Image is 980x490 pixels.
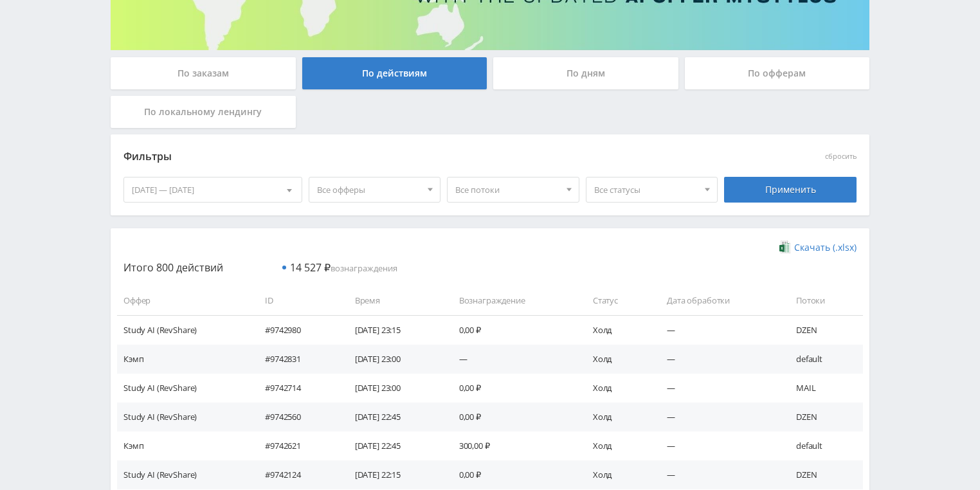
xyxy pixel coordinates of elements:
[783,374,863,403] td: MAIL
[342,345,446,374] td: [DATE] 23:00
[446,315,580,344] td: 0,00 ₽
[779,240,790,253] img: xlsx
[580,345,654,374] td: Холд
[493,57,678,89] div: По дням
[580,315,654,344] td: Холд
[580,403,654,431] td: Холд
[342,286,446,315] td: Время
[783,403,863,431] td: DZEN
[446,345,580,374] td: —
[117,315,252,344] td: Study AI (RevShare)
[446,286,580,315] td: Вознаграждение
[252,374,342,403] td: #9742714
[117,374,252,403] td: Study AI (RevShare)
[117,460,252,489] td: Study AI (RevShare)
[580,431,654,460] td: Холд
[290,260,331,275] span: 14 527 ₽
[779,241,857,254] a: Скачать (.xlsx)
[252,286,342,315] td: ID
[446,460,580,489] td: 0,00 ₽
[654,345,783,374] td: —
[342,374,446,403] td: [DATE] 23:00
[580,374,654,403] td: Холд
[117,345,252,374] td: Кэмп
[123,147,672,167] div: Фильтры
[654,374,783,403] td: —
[654,460,783,489] td: —
[446,431,580,460] td: 300,00 ₽
[783,431,863,460] td: default
[446,374,580,403] td: 0,00 ₽
[654,431,783,460] td: —
[724,177,857,203] div: Применить
[111,57,296,89] div: По заказам
[317,177,421,202] span: Все офферы
[455,177,559,202] span: Все потоки
[825,152,857,161] button: сбросить
[594,177,698,202] span: Все статусы
[117,431,252,460] td: Кэмп
[252,431,342,460] td: #9742621
[654,315,783,344] td: —
[342,403,446,431] td: [DATE] 22:45
[685,57,870,89] div: По офферам
[252,403,342,431] td: #9742560
[783,345,863,374] td: default
[580,460,654,489] td: Холд
[654,286,783,315] td: Дата обработки
[794,242,857,253] span: Скачать (.xlsx)
[342,315,446,344] td: [DATE] 23:15
[117,286,252,315] td: Оффер
[123,260,223,275] span: Итого 800 действий
[783,286,863,315] td: Потоки
[342,460,446,489] td: [DATE] 22:15
[290,262,397,274] span: вознаграждения
[783,460,863,489] td: DZEN
[654,403,783,431] td: —
[580,286,654,315] td: Статус
[783,315,863,344] td: DZEN
[252,315,342,344] td: #9742980
[252,345,342,374] td: #9742831
[117,403,252,431] td: Study AI (RevShare)
[446,403,580,431] td: 0,00 ₽
[302,57,487,89] div: По действиям
[252,460,342,489] td: #9742124
[342,431,446,460] td: [DATE] 22:45
[111,96,296,128] div: По локальному лендингу
[124,177,302,202] div: [DATE] — [DATE]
